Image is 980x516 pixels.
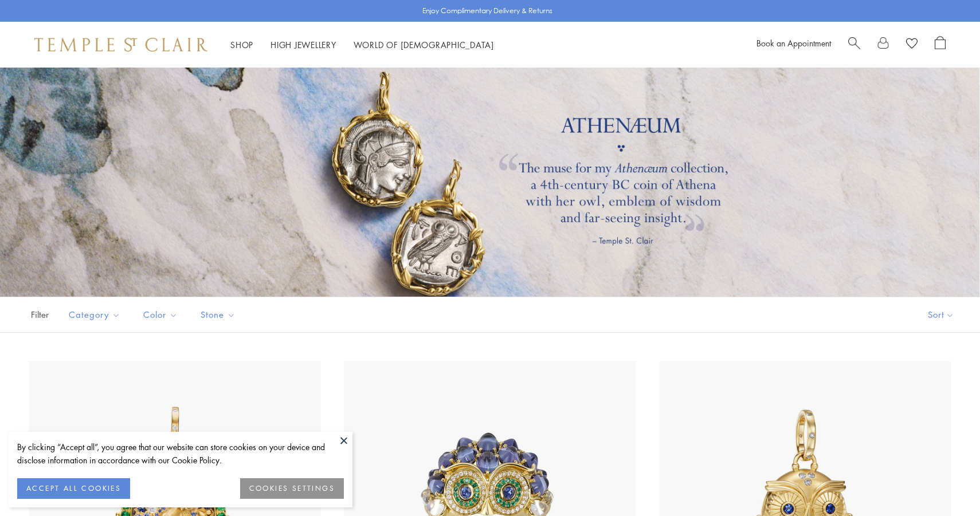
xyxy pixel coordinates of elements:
[192,302,244,328] button: Stone
[935,36,946,53] a: Open Shopping Bag
[34,38,207,52] img: Temple St. Clair
[902,297,980,332] button: Show sort by
[923,462,969,505] iframe: Gorgias live chat messenger
[240,478,344,499] button: COOKIES SETTINGS
[756,37,831,49] a: Book an Appointment
[60,302,129,328] button: Category
[230,38,494,52] nav: Main navigation
[230,39,253,50] a: ShopShop
[17,478,130,499] button: ACCEPT ALL COOKIES
[17,440,344,467] div: By clicking “Accept all”, you agree that our website can store cookies on your device and disclos...
[138,308,186,322] span: Color
[354,39,494,50] a: World of [DEMOGRAPHIC_DATA]World of [DEMOGRAPHIC_DATA]
[848,36,860,53] a: Search
[195,308,244,322] span: Stone
[63,308,129,322] span: Category
[422,5,552,17] p: Enjoy Complimentary Delivery & Returns
[135,302,186,328] button: Color
[906,36,918,53] a: View Wishlist
[271,39,336,50] a: High JewelleryHigh Jewellery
